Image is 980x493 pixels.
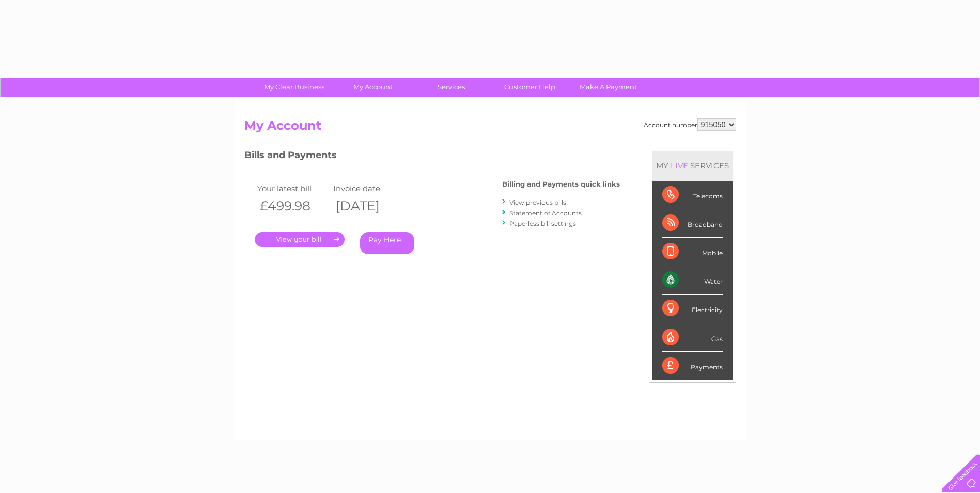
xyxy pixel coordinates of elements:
[331,195,407,217] th: [DATE]
[668,161,690,171] div: LIVE
[331,181,407,195] td: Invoice date
[244,148,620,166] h3: Bills and Payments
[360,232,414,254] a: Pay Here
[662,352,723,380] div: Payments
[509,198,566,206] a: View previous bills
[662,323,723,352] div: Gas
[244,118,736,138] h2: My Account
[662,181,723,209] div: Telecoms
[330,78,415,97] a: My Account
[662,266,723,295] div: Water
[502,180,620,188] h4: Billing and Payments quick links
[662,295,723,323] div: Electricity
[252,78,337,97] a: My Clear Business
[409,78,494,97] a: Services
[662,238,723,266] div: Mobile
[255,181,331,195] td: Your latest bill
[509,220,576,227] a: Paperless bill settings
[255,195,331,217] th: £499.98
[509,209,582,217] a: Statement of Accounts
[255,232,345,247] a: .
[662,209,723,238] div: Broadband
[644,118,736,131] div: Account number
[487,78,572,97] a: Customer Help
[566,78,651,97] a: Make A Payment
[652,151,733,180] div: MY SERVICES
